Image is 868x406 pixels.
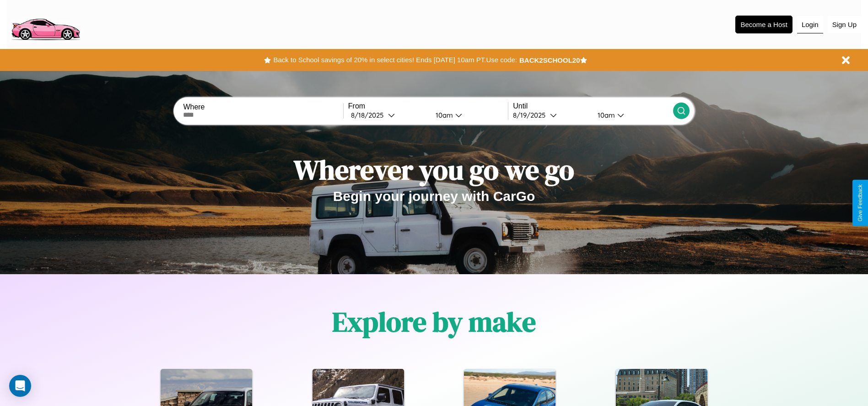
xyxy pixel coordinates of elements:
button: 8/18/2025 [348,110,428,120]
button: 10am [428,110,508,120]
button: 10am [590,110,673,120]
button: Become a Host [735,16,793,33]
button: Sign Up [828,16,861,33]
div: 8 / 19 / 2025 [513,111,550,119]
b: BACK2SCHOOL20 [519,56,580,64]
div: 8 / 18 / 2025 [351,111,388,119]
label: Until [513,102,673,110]
img: logo [7,5,84,43]
label: Where [183,103,343,111]
button: Back to School savings of 20% in select cities! Ends [DATE] 10am PT.Use code: [271,54,519,66]
div: Open Intercom Messenger [9,375,31,397]
h1: Explore by make [332,303,536,341]
div: 10am [593,111,617,119]
label: From [348,102,508,110]
button: Login [797,16,823,33]
div: 10am [431,111,455,119]
div: Give Feedback [857,184,863,222]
